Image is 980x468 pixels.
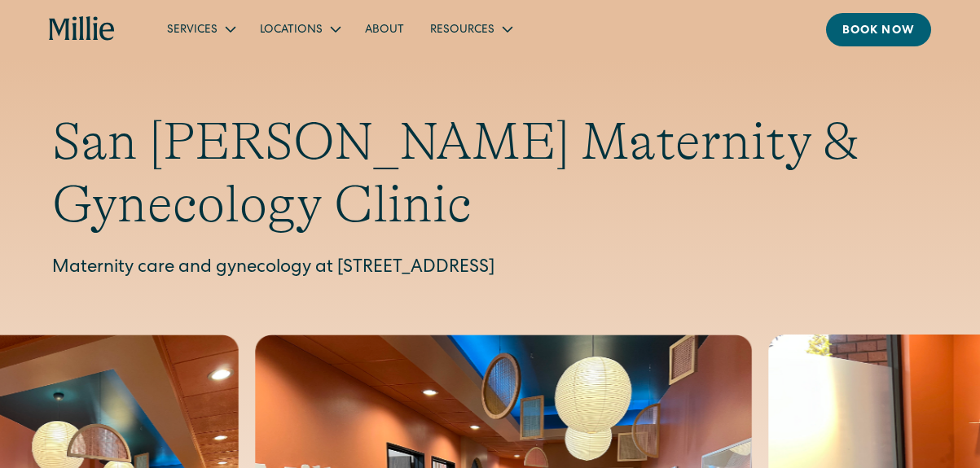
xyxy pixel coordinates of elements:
[417,15,524,42] div: Resources
[247,15,352,42] div: Locations
[52,256,928,282] p: Maternity care and gynecology at [STREET_ADDRESS]
[352,15,417,42] a: About
[52,111,928,236] h1: San [PERSON_NAME] Maternity & Gynecology Clinic
[49,16,115,42] a: home
[430,22,494,39] div: Resources
[826,13,931,46] a: Book now
[260,22,323,39] div: Locations
[842,23,915,40] div: Book now
[154,15,247,42] div: Services
[167,22,218,39] div: Services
